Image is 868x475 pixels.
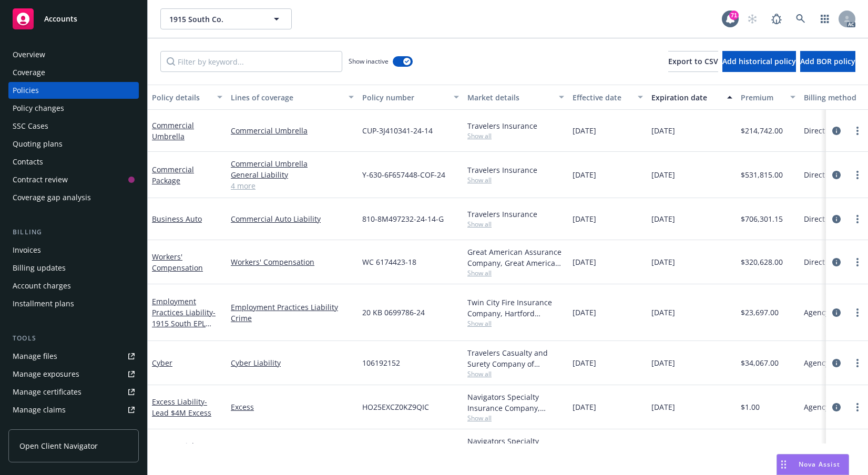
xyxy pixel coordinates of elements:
span: $531,815.00 [741,169,783,180]
span: Open Client Navigator [19,440,98,451]
button: Lines of coverage [227,85,358,110]
a: Workers' Compensation [231,256,354,267]
div: Installment plans [13,295,74,312]
span: 1915 South Co. [169,14,260,25]
a: Cyber [152,358,172,368]
div: Account charges [13,277,71,294]
div: Policy changes [13,100,64,117]
div: Contacts [13,153,43,170]
span: [DATE] [651,169,675,180]
div: Navigators Specialty Insurance Company, Hartford Insurance Group, Travelers Insurance (Internatio... [467,436,564,458]
span: 810-8M497232-24-14-G [362,213,444,224]
input: Filter by keyword... [160,51,342,72]
a: Manage certificates [8,384,139,400]
span: $706,301.15 [741,213,783,224]
span: 106192152 [362,357,400,368]
div: Expiration date [651,92,721,103]
div: Manage BORs [13,419,62,436]
a: Contacts [8,153,139,170]
a: Crime [231,313,354,324]
div: Billing method [804,92,863,103]
a: Commercial Auto Liability [231,213,354,224]
span: Show all [467,269,564,277]
span: Show all [467,369,564,378]
button: Policy number [358,85,463,110]
span: $1.00 [741,401,760,412]
a: Policy changes [8,100,139,117]
div: SSC Cases [13,118,48,135]
span: [DATE] [573,401,596,412]
div: Manage exposures [13,366,79,383]
span: Direct [804,125,825,136]
div: Billing updates [13,260,66,276]
span: [DATE] [573,307,596,318]
a: Coverage [8,64,139,81]
a: Employment Practices Liability [152,296,216,339]
a: Employment Practices Liability [231,302,354,313]
span: Show all [467,175,564,184]
span: [DATE] [573,213,596,224]
div: Policy details [152,92,211,103]
div: Twin City Fire Insurance Company, Hartford Insurance Group [467,297,564,319]
a: Report a Bug [766,8,787,29]
span: Accounts [44,15,77,23]
div: Coverage [13,64,45,81]
a: Business Auto [152,214,202,224]
a: General Liability [231,169,354,180]
span: Show all [467,319,564,328]
a: circleInformation [830,213,843,225]
span: [DATE] [573,357,596,368]
span: [DATE] [651,357,675,368]
button: Nova Assist [777,454,849,475]
a: circleInformation [830,125,843,137]
a: more [851,401,864,414]
span: Show all [467,414,564,422]
button: Policy details [148,85,227,110]
a: circleInformation [830,401,843,414]
a: Billing updates [8,260,139,276]
a: SSC Cases [8,118,139,135]
span: [DATE] [651,213,675,224]
a: Workers' Compensation [152,252,203,273]
a: Start snowing [742,8,763,29]
button: Export to CSV [668,51,718,72]
div: Travelers Insurance [467,164,564,175]
div: Drag to move [777,455,790,474]
div: Premium [741,92,784,103]
a: 4 more [231,180,354,191]
a: Installment plans [8,295,139,312]
a: more [851,357,864,369]
span: Add BOR policy [800,56,855,66]
span: Export to CSV [668,56,718,66]
span: - 1915 South EPL Crime Policy [152,307,216,339]
a: Policies [8,82,139,99]
a: Overview [8,46,139,63]
a: Coverage gap analysis [8,189,139,206]
span: Y-630-6F657448-COF-24 [362,169,445,180]
button: 1915 South Co. [160,8,292,29]
span: 20 KB 0699786-24 [362,307,425,318]
a: Switch app [814,8,835,29]
div: Policy number [362,92,447,103]
span: HO25EXCZ0KZ9QIC [362,401,429,412]
a: Commercial Package [152,164,194,185]
span: Direct [804,169,825,180]
a: more [851,125,864,137]
div: Manage files [13,348,57,365]
a: more [851,306,864,319]
a: more [851,213,864,225]
a: Commercial Umbrella [152,441,194,462]
a: Excess [231,401,354,412]
div: Coverage gap analysis [13,189,91,206]
button: Effective date [568,85,647,110]
a: Quoting plans [8,136,139,152]
a: circleInformation [830,169,843,181]
div: Navigators Specialty Insurance Company, Hartford Insurance Group [467,391,564,414]
div: Great American Assurance Company, Great American Insurance Group, Strategic Comp [467,246,564,269]
button: Expiration date [647,85,737,110]
span: Manage exposures [8,366,139,383]
div: Tools [8,333,139,344]
a: Manage files [8,348,139,365]
span: $34,067.00 [741,357,779,368]
span: - Lead $4M Excess [152,397,211,418]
